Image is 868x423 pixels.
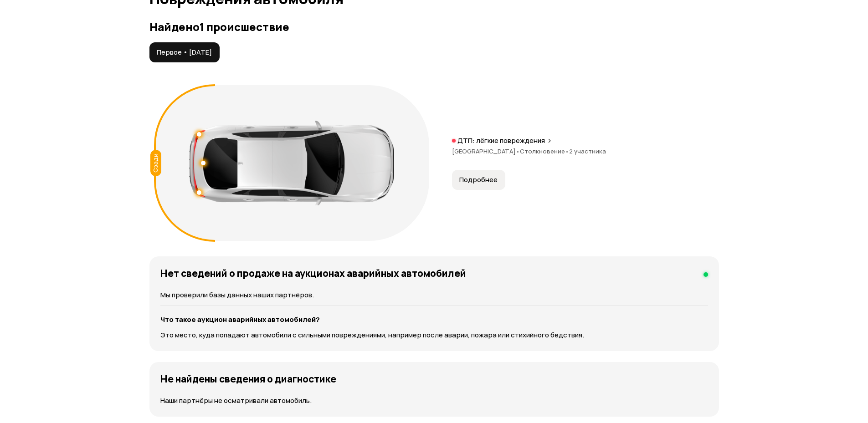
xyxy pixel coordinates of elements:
span: 2 участника [569,147,606,155]
button: Первое • [DATE] [149,42,220,62]
p: ДТП: лёгкие повреждения [457,136,545,145]
h4: Не найдены сведения о диагностике [160,373,336,385]
span: [GEOGRAPHIC_DATA] [452,147,520,155]
span: • [516,147,520,155]
h4: Нет сведений о продаже на аукционах аварийных автомобилей [160,267,466,279]
span: • [565,147,569,155]
span: Столкновение [520,147,569,155]
p: Мы проверили базы данных наших партнёров. [160,290,708,300]
p: Это место, куда попадают автомобили с сильными повреждениями, например после аварии, пожара или с... [160,330,708,340]
div: Сзади [150,150,161,176]
h3: Найдено 1 происшествие [149,20,719,33]
p: Наши партнёры не осматривали автомобиль. [160,396,708,406]
button: Подробнее [452,170,505,190]
span: Первое • [DATE] [157,48,212,57]
strong: Что такое аукцион аварийных автомобилей? [160,315,320,324]
span: Подробнее [459,175,498,184]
